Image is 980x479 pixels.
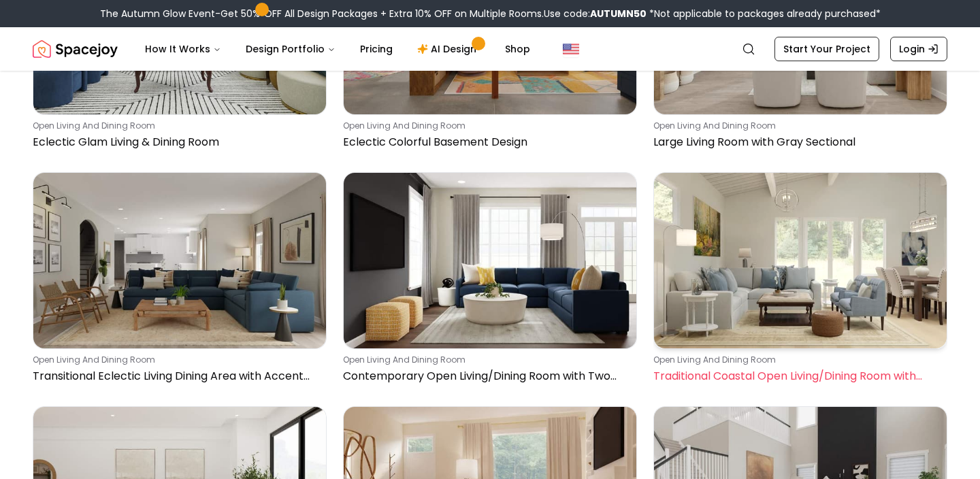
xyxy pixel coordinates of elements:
button: Design Portfolio [235,35,346,63]
p: Eclectic Glam Living & Dining Room [33,134,321,150]
nav: Global [33,27,947,71]
p: open living and dining room [343,120,632,131]
p: open living and dining room [653,120,942,131]
a: Pricing [349,35,404,63]
nav: Main [134,35,541,63]
p: open living and dining room [33,354,321,365]
span: Use code: [544,7,647,20]
div: The Autumn Glow Event-Get 50% OFF All Design Packages + Extra 10% OFF on Multiple Rooms. [100,7,881,20]
b: AUTUMN50 [590,7,647,20]
p: open living and dining room [653,354,942,365]
a: Traditional Coastal Open Living/Dining Room with Sectionalopen living and dining roomTraditional ... [653,172,947,390]
img: Traditional Coastal Open Living/Dining Room with Sectional [654,173,947,348]
a: Shop [494,35,541,63]
p: Contemporary Open Living/Dining Room with Two Seating Areas [343,368,632,384]
p: Transitional Eclectic Living Dining Area with Accent Wall [33,368,321,384]
p: Eclectic Colorful Basement Design [343,134,632,150]
a: Transitional Eclectic Living Dining Area with Accent Wallopen living and dining roomTransitional ... [33,172,327,390]
img: United States [563,41,579,57]
img: Spacejoy Logo [33,35,118,63]
p: open living and dining room [33,120,321,131]
a: Spacejoy [33,35,118,63]
p: Large Living Room with Gray Sectional [653,134,942,150]
p: Traditional Coastal Open Living/Dining Room with Sectional [653,368,942,384]
img: Transitional Eclectic Living Dining Area with Accent Wall [33,173,326,348]
span: *Not applicable to packages already purchased* [647,7,881,20]
a: AI Design [406,35,491,63]
button: How It Works [134,35,232,63]
a: Start Your Project [774,37,879,61]
img: Contemporary Open Living/Dining Room with Two Seating Areas [344,173,636,348]
p: open living and dining room [343,354,632,365]
a: Contemporary Open Living/Dining Room with Two Seating Areasopen living and dining roomContemporar... [343,172,637,390]
a: Login [890,37,947,61]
